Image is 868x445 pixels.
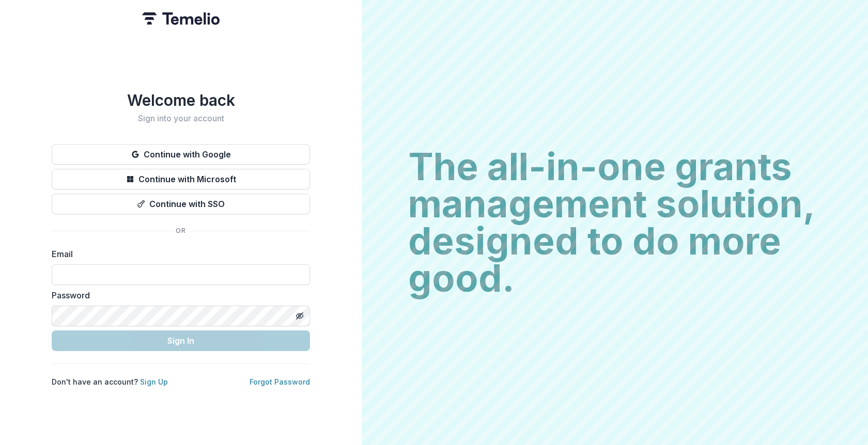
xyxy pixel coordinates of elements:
[52,114,310,123] h2: Sign into your account
[52,144,310,165] button: Continue with Google
[52,330,310,351] button: Sign In
[250,377,310,386] a: Forgot Password
[52,376,168,387] p: Don't have an account?
[140,377,168,386] a: Sign Up
[291,308,308,324] button: Toggle password visibility
[142,12,220,25] img: Temelio
[52,248,304,260] label: Email
[52,91,310,109] h1: Welcome back
[52,194,310,214] button: Continue with SSO
[52,289,304,301] label: Password
[52,169,310,189] button: Continue with Microsoft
